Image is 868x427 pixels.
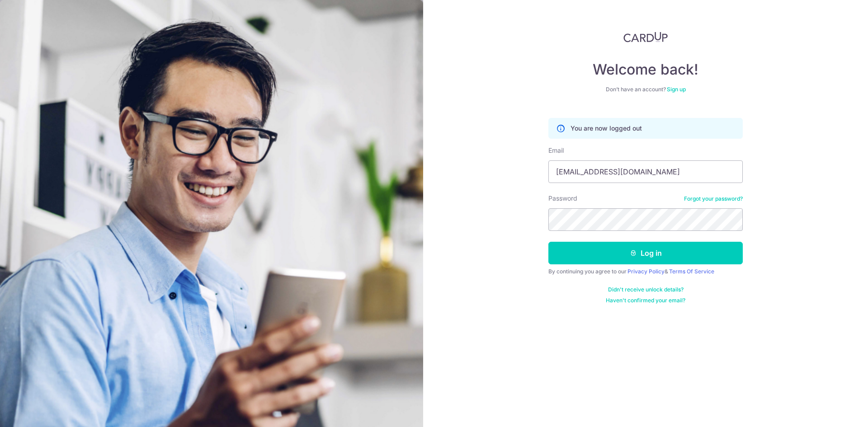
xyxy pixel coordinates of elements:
a: Didn't receive unlock details? [608,286,684,293]
div: Don’t have an account? [548,86,743,93]
a: Sign up [667,86,686,93]
a: Haven't confirmed your email? [606,297,685,304]
input: Enter your Email [548,160,743,183]
a: Terms Of Service [669,268,714,275]
h4: Welcome back! [548,61,743,79]
img: CardUp Logo [623,32,668,42]
button: Log in [548,242,743,264]
div: By continuing you agree to our & [548,268,743,275]
a: Forgot your password? [684,195,743,202]
a: Privacy Policy [627,268,665,275]
label: Email [548,146,564,155]
p: You are now logged out [571,124,642,133]
label: Password [548,194,577,203]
